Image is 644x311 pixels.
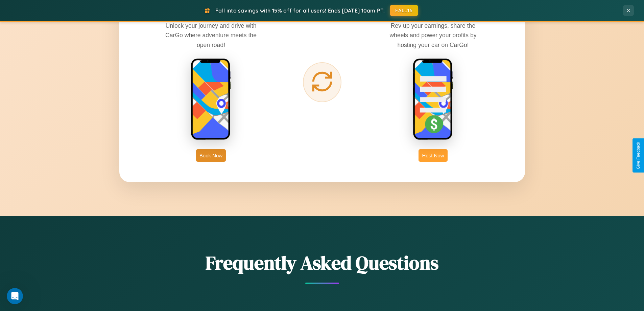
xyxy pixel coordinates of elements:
img: rent phone [191,58,231,141]
div: Give Feedback [636,142,641,169]
button: Book Now [196,149,226,162]
button: Host Now [419,149,447,162]
p: Unlock your journey and drive with CarGo where adventure meets the open road! [160,21,262,49]
p: Rev up your earnings, share the wheels and power your profits by hosting your car on CarGo! [382,21,484,49]
h2: Frequently Asked Questions [119,250,525,276]
button: FALL15 [390,5,418,16]
span: Fall into savings with 15% off for all users! Ends [DATE] 10am PT. [215,7,385,14]
iframe: Intercom live chat [7,288,23,304]
img: host phone [413,58,453,141]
